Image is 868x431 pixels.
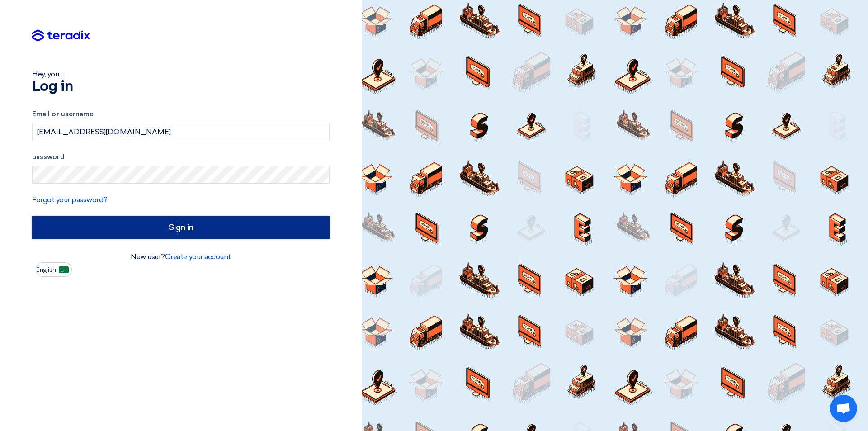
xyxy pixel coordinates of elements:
input: Sign in [32,216,330,239]
div: Open chat [830,395,857,422]
a: Forgot your password? [32,195,108,204]
font: Log in [32,80,73,94]
font: English [36,266,56,274]
img: Teradix logo [32,29,90,42]
img: ar-AR.png [59,266,69,273]
button: English [36,262,72,277]
font: Hey, you ... [32,70,64,78]
font: New user? [131,252,165,261]
font: Email or username [32,110,94,118]
input: Enter your business email or username [32,123,330,141]
a: Create your account [165,252,231,261]
font: password [32,153,65,161]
